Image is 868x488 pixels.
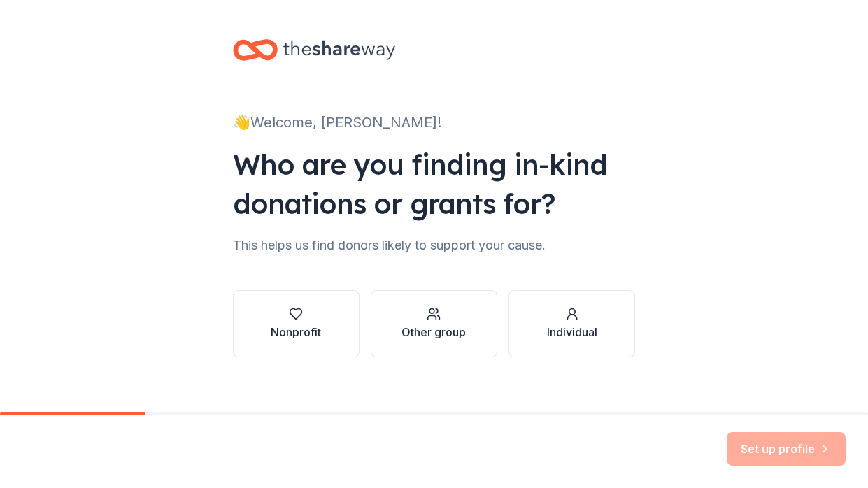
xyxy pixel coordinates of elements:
[371,290,497,357] button: Other group
[547,324,597,340] div: Individual
[233,234,636,257] div: This helps us find donors likely to support your cause.
[508,290,635,357] button: Individual
[401,324,466,340] div: Other group
[233,145,636,223] div: Who are you finding in-kind donations or grants for?
[271,324,321,340] div: Nonprofit
[233,290,360,357] button: Nonprofit
[233,111,636,134] div: 👋 Welcome, [PERSON_NAME]!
